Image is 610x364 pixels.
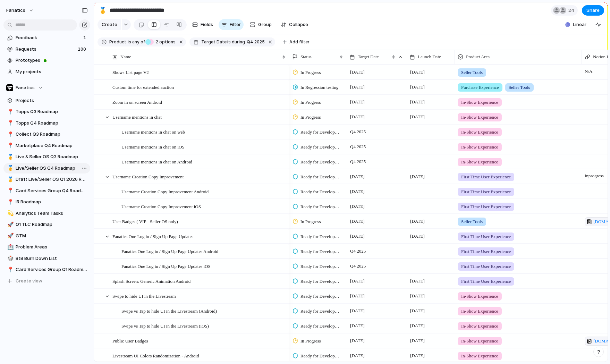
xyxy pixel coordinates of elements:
[573,21,586,28] span: Linear
[246,19,275,30] button: Group
[16,142,88,149] span: Marketplace Q4 Roadmap
[408,113,426,121] span: [DATE]
[568,7,576,14] span: 24
[466,53,490,60] span: Product Area
[126,38,146,46] button: isany of
[16,34,81,41] span: Feedback
[16,108,88,115] span: Topps Q3 Roadmap
[461,293,498,300] span: In-Show Experience
[3,67,90,77] a: My projects
[3,152,90,162] a: 🥇Live & Seller OS Q3 Roadmap
[3,264,90,275] a: 📍Card Services Group Q1 Roadmap
[408,277,426,285] span: [DATE]
[3,186,90,196] div: 📍Card Services Group Q4 Roadmap
[7,176,12,184] div: 🥇
[461,278,511,285] span: First Time User Experience
[121,128,185,136] span: Username mentions in chat on web
[300,159,340,166] span: Ready for Development
[300,278,340,285] span: Ready for Development
[461,159,498,166] span: In-Show Experience
[3,44,90,54] a: Requests100
[3,219,90,230] div: 🚀Q1 TLC Roadmap
[586,7,600,14] span: Share
[300,323,340,330] span: Ready for Development
[6,266,13,273] button: 📍
[461,248,511,255] span: First Time User Experience
[154,39,176,45] span: options
[461,69,483,76] span: Seller Tools
[408,232,426,240] span: [DATE]
[408,217,426,226] span: [DATE]
[348,217,366,226] span: [DATE]
[348,113,366,121] span: [DATE]
[6,198,13,205] button: 📍
[16,221,88,228] span: Q1 TLC Roadmap
[201,21,213,28] span: Fields
[279,37,314,47] button: Add filter
[461,308,498,315] span: In-Show Experience
[348,187,366,196] span: [DATE]
[189,19,216,30] button: Fields
[121,158,192,166] span: Username mentions in chat on Android
[154,39,159,44] span: 2
[112,292,176,300] span: Swipe to hide UI in the Livestream
[3,208,90,219] div: 💫Analytics Team Tasks
[300,218,321,225] span: In Progress
[16,131,88,138] span: Collect Q3 Roadmap
[16,187,88,194] span: Card Services Group Q4 Roadmap
[461,203,511,210] span: First Time User Experience
[3,231,90,241] a: 🚀GTM
[6,221,13,228] button: 🚀
[461,84,499,91] span: Purchase Experience
[112,68,149,76] span: Shows List page V2
[348,307,366,315] span: [DATE]
[461,218,483,225] span: Seller Tools
[300,69,321,76] span: In Progress
[6,255,13,262] button: 🎲
[112,217,178,225] span: User Badges ( VIP - Seller OS only)
[300,353,340,359] span: Ready for Development
[3,95,90,106] a: Projects
[3,129,90,139] div: 📍Collect Q3 Roadmap
[121,143,185,151] span: Username mentions in chat on iOS
[7,119,12,127] div: 📍
[7,187,12,195] div: 📍
[348,322,366,330] span: [DATE]
[300,293,340,300] span: Ready for Development
[16,198,88,205] span: IR Roadmap
[348,337,366,345] span: [DATE]
[348,83,366,91] span: [DATE]
[121,187,209,195] span: Username Creation Copy Improvement Android
[348,277,366,285] span: [DATE]
[348,262,367,270] span: Q4 2025
[7,108,12,116] div: 📍
[145,38,177,46] button: 2 options
[6,153,13,160] button: 🥇
[219,19,244,30] button: Filter
[3,83,90,93] button: Fanatics
[16,153,88,160] span: Live & Seller OS Q3 Roadmap
[461,99,498,106] span: In-Show Experience
[7,153,12,161] div: 🥇
[6,7,25,14] span: fanatics
[112,113,162,121] span: Username mentions in chat
[16,120,88,127] span: Topps Q4 Roadmap
[582,5,604,16] button: Share
[408,83,426,91] span: [DATE]
[6,232,13,239] button: 🚀
[16,232,88,239] span: GTM
[300,233,340,240] span: Ready for Development
[408,292,426,300] span: [DATE]
[408,337,426,345] span: [DATE]
[3,141,90,151] a: 📍Marketplace Q4 Roadmap
[348,143,367,151] span: Q4 2025
[408,68,426,76] span: [DATE]
[3,242,90,252] div: 🏥Problem Areas
[7,130,12,138] div: 📍
[78,46,87,53] span: 100
[348,68,366,76] span: [DATE]
[121,247,218,255] span: Fanatics One Log in / Sign Up Page Updates Android
[6,210,13,217] button: 💫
